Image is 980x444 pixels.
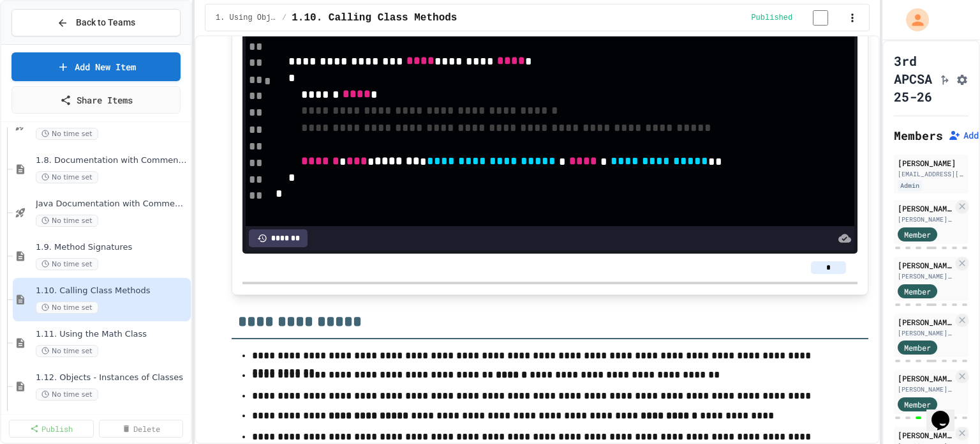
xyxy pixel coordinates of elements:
[898,259,953,271] div: [PERSON_NAME]
[904,286,931,297] span: Member
[11,52,181,81] a: Add New Item
[36,215,98,227] span: No time set
[798,10,843,26] input: publish toggle
[898,215,953,224] div: [PERSON_NAME][EMAIL_ADDRESS][PERSON_NAME][DOMAIN_NAME]
[894,126,943,144] h2: Members
[894,52,933,105] h1: 3rd APCSA 25-26
[9,420,94,438] a: Publish
[898,372,953,384] div: [PERSON_NAME]
[898,328,953,338] div: [PERSON_NAME][EMAIL_ADDRESS][PERSON_NAME][DOMAIN_NAME]
[926,393,967,431] iframe: chat widget
[751,10,843,26] div: Content is published and visible to students
[904,399,931,410] span: Member
[216,13,277,23] span: 1. Using Objects and Methods
[36,155,188,166] span: 1.8. Documentation with Comments and Preconditions
[893,5,932,34] div: My Account
[898,169,965,179] div: [EMAIL_ADDRESS][DOMAIN_NAME]
[282,13,286,23] span: /
[292,10,457,26] span: 1.10. Calling Class Methods
[904,342,931,353] span: Member
[36,242,188,253] span: 1.9. Method Signatures
[36,128,98,140] span: No time set
[898,272,953,281] div: [PERSON_NAME][EMAIL_ADDRESS][PERSON_NAME][DOMAIN_NAME]
[36,171,98,183] span: No time set
[36,372,188,383] span: 1.12. Objects - Instances of Classes
[36,388,98,401] span: No time set
[36,258,98,270] span: No time set
[898,316,953,328] div: [PERSON_NAME]
[898,203,953,214] div: [PERSON_NAME]
[956,71,969,86] button: Assignment Settings
[948,129,979,142] button: Add
[36,329,188,340] span: 1.11. Using the Math Class
[99,420,184,438] a: Delete
[898,157,965,169] div: [PERSON_NAME]
[36,286,188,296] span: 1.10. Calling Class Methods
[11,9,181,36] button: Back to Teams
[36,302,98,314] span: No time set
[938,71,951,86] button: Click to see fork details
[76,16,135,29] span: Back to Teams
[751,13,792,23] span: Published
[904,229,931,240] span: Member
[898,180,922,191] div: Admin
[11,86,181,114] a: Share Items
[898,385,953,394] div: [PERSON_NAME][EMAIL_ADDRESS][PERSON_NAME][DOMAIN_NAME]
[36,345,98,357] span: No time set
[36,199,188,210] span: Java Documentation with Comments - Topic 1.8
[898,429,953,441] div: [PERSON_NAME]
